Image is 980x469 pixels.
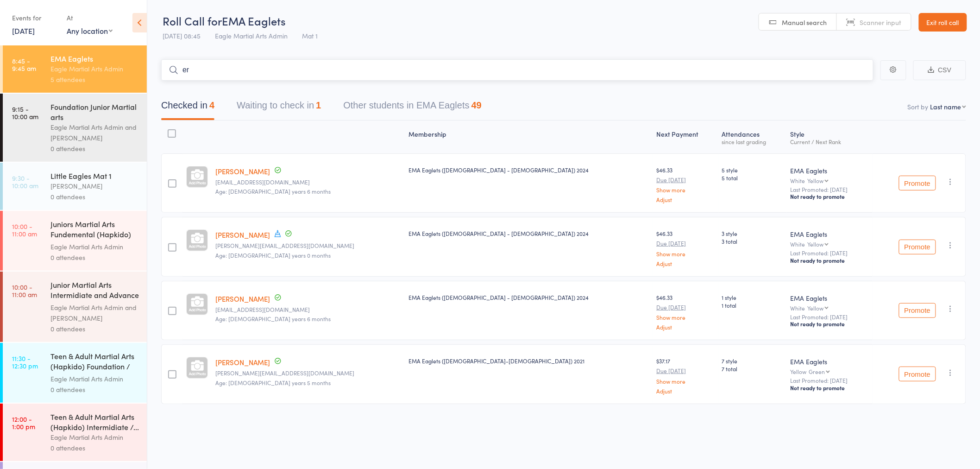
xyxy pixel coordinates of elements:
[50,74,139,85] div: 5 attendees
[808,305,824,311] div: Yellow
[209,100,214,110] div: 4
[657,187,715,193] a: Show more
[409,357,649,365] div: EMA Eaglets ([DEMOGRAPHIC_DATA]-[DEMOGRAPHIC_DATA]) 2021
[791,193,869,200] div: Not ready to promote
[50,443,139,453] div: 0 attendees
[161,59,873,81] input: Search by name
[722,357,783,365] span: 7 style
[899,176,936,190] button: Promote
[657,314,715,320] a: Show more
[791,305,869,311] div: White
[930,102,961,111] div: Last name
[50,412,139,432] div: Teen & Adult Martial Arts (Hapkido) Intermidiate /...
[50,351,139,374] div: Teen & Adult Martial Arts (Hapkido) Foundation / F...
[302,31,318,40] span: Mat 1
[50,191,139,202] div: 0 attendees
[791,241,869,247] div: White
[899,303,936,318] button: Promote
[653,125,718,149] div: Next Payment
[787,125,873,149] div: Style
[161,95,214,120] button: Checked in4
[791,377,869,384] small: Last Promoted: [DATE]
[50,302,139,323] div: Eagle Martial Arts Admin and [PERSON_NAME]
[722,301,783,309] span: 1 total
[791,368,869,374] div: Yellow
[163,13,222,28] span: Roll Call for
[722,229,783,237] span: 3 style
[409,166,649,174] div: EMA Eaglets ([DEMOGRAPHIC_DATA] - [DEMOGRAPHIC_DATA]) 2024
[50,63,139,74] div: Eagle Martial Arts Admin
[12,415,35,430] time: 12:00 - 1:00 pm
[3,343,147,403] a: 11:30 -12:30 pmTeen & Adult Martial Arts (Hapkido) Foundation / F...Eagle Martial Arts Admin0 att...
[12,25,35,36] a: [DATE]
[3,211,147,271] a: 10:00 -11:00 amJuniors Martial Arts Fundemental (Hapkido) Mat 2Eagle Martial Arts Admin0 attendees
[722,174,783,182] span: 5 total
[67,10,113,25] div: At
[163,31,201,40] span: [DATE] 08:45
[722,365,783,373] span: 7 total
[50,241,139,252] div: Eagle Martial Arts Admin
[215,251,331,259] span: Age: [DEMOGRAPHIC_DATA] years 0 months
[67,25,113,36] div: Any location
[3,94,147,162] a: 9:15 -10:00 amFoundation Junior Martial artsEagle Martial Arts Admin and [PERSON_NAME]0 attendees
[722,293,783,301] span: 1 style
[215,31,288,40] span: Eagle Martial Arts Admin
[409,293,649,301] div: EMA Eaglets ([DEMOGRAPHIC_DATA] - [DEMOGRAPHIC_DATA]) 2024
[791,257,869,264] div: Not ready to promote
[808,241,824,247] div: Yellow
[50,143,139,154] div: 0 attendees
[860,18,902,27] span: Scanner input
[316,100,321,110] div: 1
[722,166,783,174] span: 5 style
[791,314,869,320] small: Last Promoted: [DATE]
[791,384,869,392] div: Not ready to promote
[50,122,139,143] div: Eagle Martial Arts Admin and [PERSON_NAME]
[657,229,715,266] div: $46.33
[215,306,401,313] small: natasha_t21@hotmail.com
[657,324,715,330] a: Adjust
[215,179,401,185] small: sidonie_m@live.com.au
[657,357,715,393] div: $37.17
[237,95,321,120] button: Waiting to check in1
[791,166,869,175] div: EMA Eaglets
[50,279,139,302] div: Junior Martial Arts Intermidiate and Advance (Hap...
[782,18,827,27] span: Manual search
[791,250,869,256] small: Last Promoted: [DATE]
[215,242,401,249] small: s.cosentino@hotmail.com
[657,196,715,203] a: Adjust
[808,177,824,184] div: Yellow
[50,53,139,63] div: EMA Eaglets
[791,186,869,193] small: Last Promoted: [DATE]
[791,357,869,366] div: EMA Eaglets
[50,181,139,191] div: [PERSON_NAME]
[899,240,936,254] button: Promote
[3,404,147,461] a: 12:00 -1:00 pmTeen & Adult Martial Arts (Hapkido) Intermidiate /...Eagle Martial Arts Admin0 atte...
[657,260,715,266] a: Adjust
[3,163,147,210] a: 9:30 -10:00 amLittle Eagles Mat 1[PERSON_NAME]0 attendees
[657,388,715,394] a: Adjust
[50,252,139,263] div: 0 attendees
[215,379,331,387] span: Age: [DEMOGRAPHIC_DATA] years 5 months
[791,177,869,184] div: White
[50,219,139,241] div: Juniors Martial Arts Fundemental (Hapkido) Mat 2
[657,177,715,183] small: Due [DATE]
[12,355,38,369] time: 11:30 - 12:30 pm
[791,139,869,145] div: Current / Next Rank
[657,240,715,247] small: Due [DATE]
[50,384,139,395] div: 0 attendees
[50,171,139,181] div: Little Eagles Mat 1
[722,139,783,145] div: since last grading
[908,102,929,111] label: Sort by
[3,272,147,342] a: 10:00 -11:00 amJunior Martial Arts Intermidiate and Advance (Hap...Eagle Martial Arts Admin and [...
[215,357,270,367] a: [PERSON_NAME]
[50,432,139,443] div: Eagle Martial Arts Admin
[50,374,139,384] div: Eagle Martial Arts Admin
[657,304,715,311] small: Due [DATE]
[215,230,270,240] a: [PERSON_NAME]
[50,323,139,334] div: 0 attendees
[657,293,715,330] div: $46.33
[12,283,37,298] time: 10:00 - 11:00 am
[791,293,869,303] div: EMA Eaglets
[657,378,715,384] a: Show more
[215,294,270,304] a: [PERSON_NAME]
